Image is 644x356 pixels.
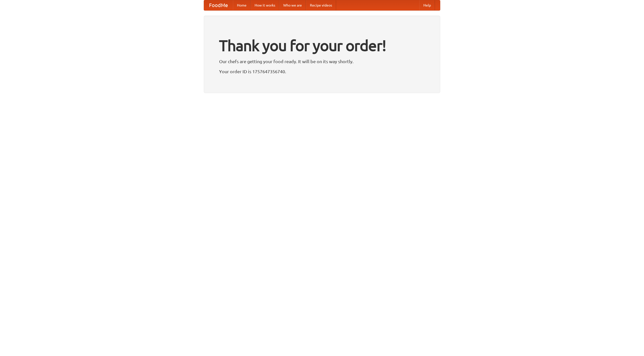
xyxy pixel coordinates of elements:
a: Recipe videos [306,0,336,10]
a: FoodMe [204,0,233,10]
h1: Thank you for your order! [219,33,425,58]
a: Help [419,0,435,10]
a: How it works [251,0,279,10]
p: Our chefs are getting your food ready. It will be on its way shortly. [219,58,425,65]
a: Who we are [279,0,306,10]
p: Your order ID is 1757647356740. [219,68,425,75]
a: Home [233,0,251,10]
